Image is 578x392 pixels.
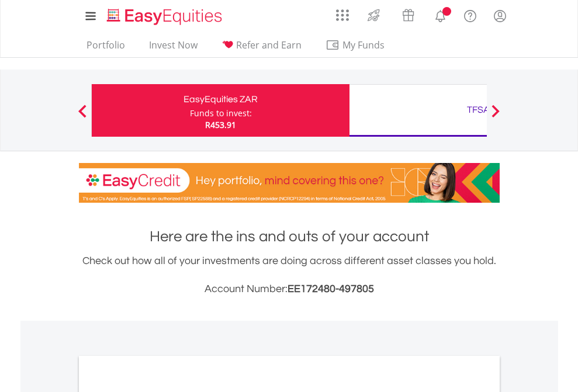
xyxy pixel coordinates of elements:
a: Portfolio [82,39,130,57]
a: AppsGrid [328,3,357,22]
h1: Here are the ins and outs of your account [79,226,500,247]
img: EasyCredit Promotion Banner [79,163,500,203]
div: Check out how all of your investments are doing across different asset classes you hold. [79,253,500,297]
span: R453.91 [205,119,236,130]
a: FAQ's and Support [455,3,485,26]
a: Invest Now [144,39,202,57]
img: EasyEquities_Logo.png [105,7,227,26]
img: vouchers-v2.svg [399,6,418,25]
h3: Account Number: [79,281,500,297]
button: Previous [71,110,94,122]
a: Notifications [425,3,455,26]
div: Funds to invest: [190,107,252,119]
a: Vouchers [391,3,425,25]
span: EE172480-497805 [288,283,374,294]
img: grid-menu-icon.svg [336,9,349,22]
button: Next [484,110,507,122]
div: EasyEquities ZAR [99,91,342,107]
span: My Funds [326,37,402,53]
span: Refer and Earn [236,39,302,51]
a: Home page [102,3,227,26]
a: Refer and Earn [217,39,306,57]
img: thrive-v2.svg [364,6,383,25]
a: My Profile [485,3,515,29]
